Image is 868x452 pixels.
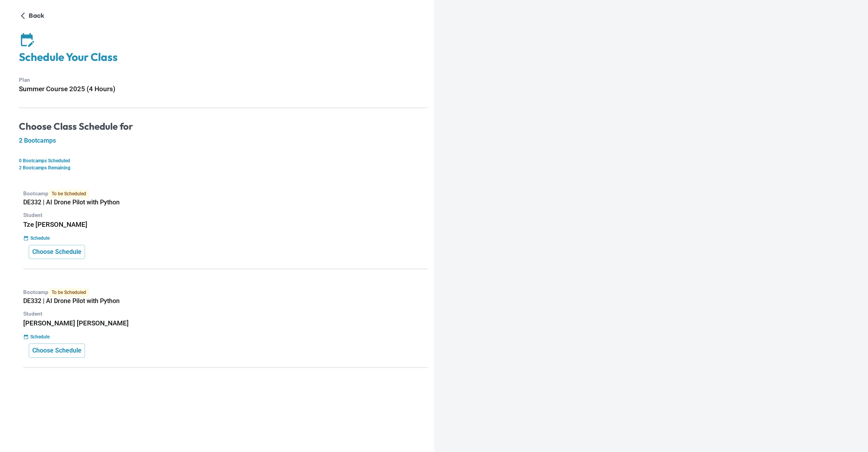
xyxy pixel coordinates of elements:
[23,198,428,206] h5: DE332 | AI Drone Pilot with Python
[23,219,428,230] h6: Tze [PERSON_NAME]
[19,9,48,22] button: Back
[29,344,85,358] button: Choose Schedule
[30,235,50,242] p: Schedule
[32,346,81,355] p: Choose Schedule
[23,288,428,297] p: Bootcamp
[29,11,44,20] p: Back
[23,189,428,198] p: Bootcamp
[19,84,428,94] h6: Summer Course 2025 (4 Hours)
[23,297,428,305] h5: DE332 | AI Drone Pilot with Python
[19,157,428,164] p: 0 Bootcamps Scheduled
[48,189,89,198] span: To be Scheduled
[48,288,89,297] span: To be Scheduled
[23,318,428,329] h6: [PERSON_NAME] [PERSON_NAME]
[19,76,428,84] p: Plan
[19,164,428,171] p: 2 Bootcamps Remaining
[30,333,50,340] p: Schedule
[29,245,85,259] button: Choose Schedule
[23,310,428,318] p: Student
[19,137,428,145] h5: 2 Bootcamps
[19,121,428,132] h4: Choose Class Schedule for
[23,211,428,219] p: Student
[19,50,428,64] h4: Schedule Your Class
[32,247,81,257] p: Choose Schedule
